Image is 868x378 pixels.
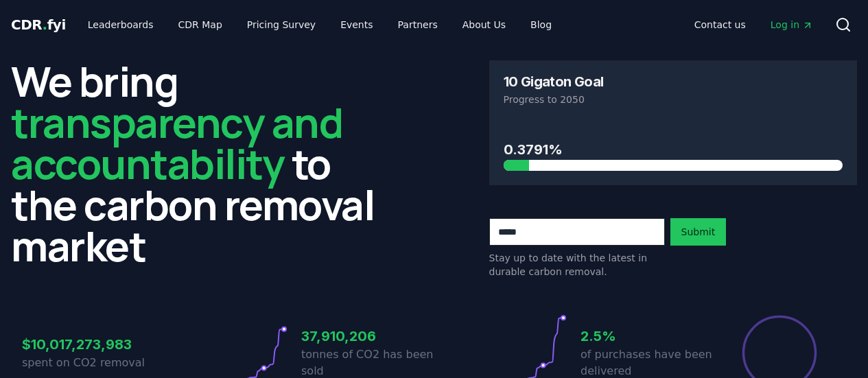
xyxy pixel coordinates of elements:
[329,12,384,37] a: Events
[683,12,757,37] a: Contact us
[167,12,233,37] a: CDR Map
[670,218,727,246] button: Submit
[43,16,47,33] span: .
[301,326,434,346] h3: 37,910,206
[760,12,824,37] a: Log in
[77,12,165,37] a: Leaderboards
[489,251,665,279] p: Stay up to date with the latest in durable carbon removal.
[11,15,66,34] a: CDR.fyi
[451,12,517,37] a: About Us
[11,94,342,191] span: transparency and accountability
[236,12,327,37] a: Pricing Survey
[504,75,604,88] h3: 10 Gigaton Goal
[519,12,563,37] a: Blog
[580,326,714,346] h3: 2.5%
[771,18,813,32] span: Log in
[504,139,843,160] h3: 0.3791%
[387,12,449,37] a: Partners
[11,60,379,266] h2: We bring to the carbon removal market
[77,12,563,37] nav: Main
[22,355,155,371] p: spent on CO2 removal
[683,12,824,37] nav: Main
[11,16,66,33] span: CDR fyi
[504,93,843,106] p: Progress to 2050
[22,334,155,355] h3: $10,017,273,983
